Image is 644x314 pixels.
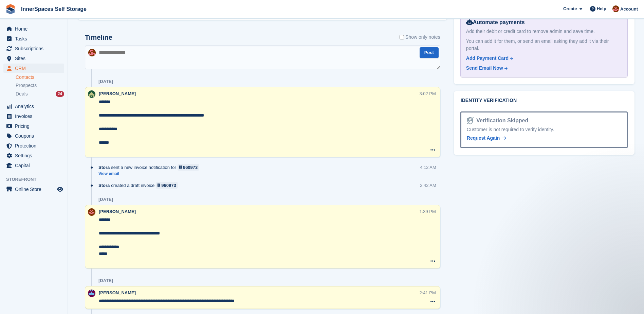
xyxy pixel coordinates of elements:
[3,44,64,53] a: menu
[5,4,16,14] img: stora-icon-8386f47178a22dfd0bd8f6a31ec36ba5ce8667c1dd55bd0f319d3a0aa187defe.svg
[467,135,506,142] a: Request Again
[597,5,606,12] span: Help
[16,91,28,97] span: Deals
[15,121,56,131] span: Pricing
[15,161,56,170] span: Capital
[16,90,64,98] a: Deals 24
[99,290,136,295] span: [PERSON_NAME]
[183,164,198,171] div: 960973
[16,82,37,89] span: Prospects
[3,24,64,34] a: menu
[6,176,68,183] span: Storefront
[620,6,638,13] span: Account
[3,151,64,160] a: menu
[15,131,56,141] span: Coupons
[3,131,64,141] a: menu
[420,182,436,189] div: 2:42 AM
[98,182,181,189] div: created a draft invoice
[3,121,64,131] a: menu
[16,74,64,81] a: Contacts
[15,24,56,34] span: Home
[98,164,110,171] span: Stora
[15,54,56,63] span: Sites
[98,197,113,202] div: [DATE]
[466,55,509,62] div: Add Payment Card
[98,278,113,283] div: [DATE]
[419,290,436,296] div: 2:41 PM
[88,49,96,56] img: Abby Tilley
[466,65,503,72] div: Send Email Now
[15,111,56,121] span: Invoices
[98,171,203,177] a: View email
[15,151,56,160] span: Settings
[178,164,200,171] a: 960973
[98,79,113,84] div: [DATE]
[400,34,440,41] label: Show only notes
[419,90,436,97] div: 3:02 PM
[88,290,95,297] img: Paul Allo
[15,141,56,151] span: Protection
[156,182,178,189] a: 960973
[15,185,56,194] span: Online Store
[99,91,136,96] span: [PERSON_NAME]
[18,3,89,15] a: InnerSpaces Self Storage
[3,141,64,151] a: menu
[400,34,404,41] input: Show only notes
[612,5,619,12] img: Abby Tilley
[461,98,628,103] h2: Identity verification
[85,34,112,41] h2: Timeline
[88,90,95,98] img: Paula Amey
[15,64,56,73] span: CRM
[3,54,64,63] a: menu
[466,18,622,27] div: Automate payments
[99,209,136,214] span: [PERSON_NAME]
[15,34,56,43] span: Tasks
[161,182,176,189] div: 960973
[3,64,64,73] a: menu
[419,208,436,215] div: 1:39 PM
[420,47,439,58] button: Post
[98,182,110,189] span: Stora
[420,164,436,171] div: 4:12 AM
[15,102,56,111] span: Analytics
[467,135,500,141] span: Request Again
[466,55,619,62] a: Add Payment Card
[15,44,56,53] span: Subscriptions
[467,126,621,133] div: Customer is not required to verify identity.
[563,5,577,12] span: Create
[3,111,64,121] a: menu
[16,82,64,89] a: Prospects
[3,161,64,170] a: menu
[88,208,95,216] img: Abby Tilley
[56,185,64,193] a: Preview store
[3,102,64,111] a: menu
[466,38,622,52] div: You can add it for them, or send an email asking they add it via their portal.
[467,117,474,124] img: Identity Verification Ready
[466,28,622,35] div: Add their debit or credit card to remove admin and save time.
[56,91,64,97] div: 24
[3,34,64,43] a: menu
[474,117,528,125] div: Verification Skipped
[3,185,64,194] a: menu
[98,164,203,171] div: sent a new invoice notification for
